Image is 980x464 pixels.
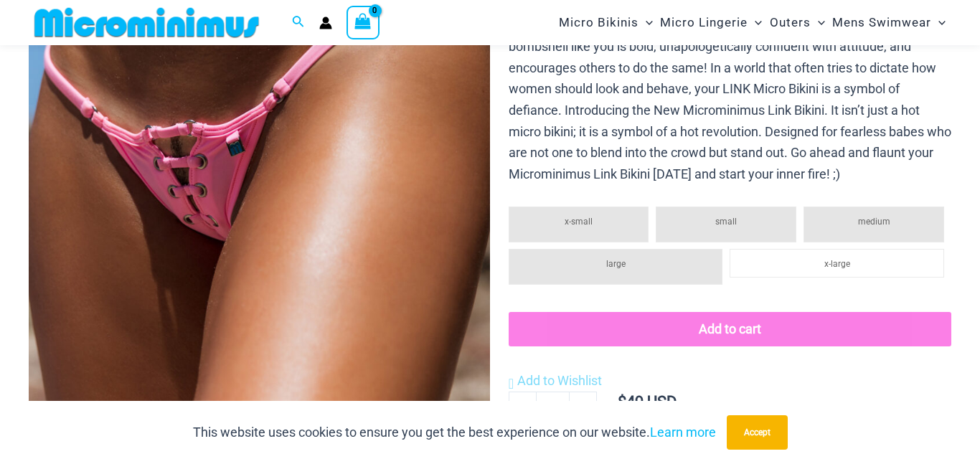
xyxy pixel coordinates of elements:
[565,217,593,227] span: x-small
[553,2,951,43] nav: Site Navigation
[559,4,639,41] span: Micro Bikinis
[509,392,536,422] a: -
[193,422,716,443] p: This website uses cookies to ensure you get the best experience on our website.
[804,207,944,242] li: medium
[727,415,788,450] button: Accept
[715,217,737,227] span: small
[570,392,597,422] a: +
[606,259,626,269] span: large
[536,392,570,422] input: Product quantity
[829,4,949,41] a: Mens SwimwearMenu ToggleMenu Toggle
[931,4,946,41] span: Menu Toggle
[618,393,677,411] bdi: 49 USD
[858,217,890,227] span: medium
[517,373,602,388] span: Add to Wishlist
[29,6,265,39] img: MM SHOP LOGO FLAT
[509,207,649,242] li: x-small
[650,425,716,440] a: Learn more
[555,4,656,41] a: Micro BikinisMenu ToggleMenu Toggle
[656,207,796,242] li: small
[656,4,765,41] a: Micro LingerieMenu ToggleMenu Toggle
[730,249,944,278] li: x-large
[660,4,748,41] span: Micro Lingerie
[319,16,332,29] a: Account icon link
[811,4,825,41] span: Menu Toggle
[824,259,850,269] span: x-large
[509,14,951,185] p: Still sticking to the conventional? Nope, start a revolution! A fearless bombshell like you is bo...
[509,370,602,392] a: Add to Wishlist
[639,4,653,41] span: Menu Toggle
[770,4,811,41] span: Outers
[347,6,380,39] a: View Shopping Cart, empty
[292,14,305,32] a: Search icon link
[509,249,723,285] li: large
[509,312,951,346] button: Add to cart
[748,4,762,41] span: Menu Toggle
[832,4,931,41] span: Mens Swimwear
[618,393,626,411] span: $
[766,4,829,41] a: OutersMenu ToggleMenu Toggle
